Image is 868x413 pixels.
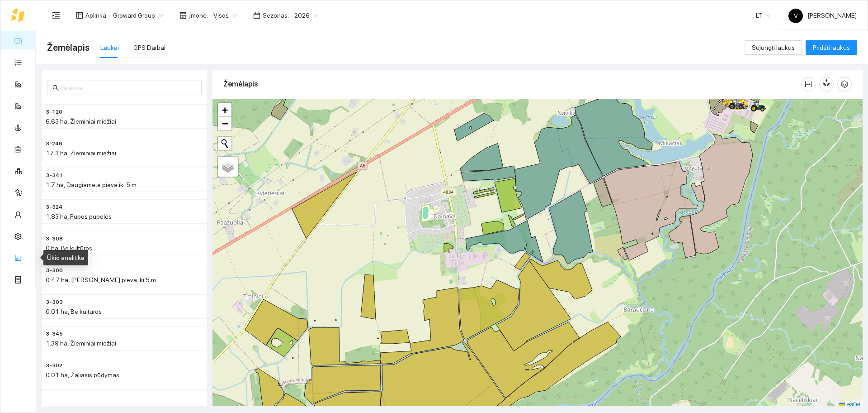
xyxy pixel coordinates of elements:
[46,340,116,347] span: 1.39 ha, Žieminiai miežiai
[806,40,857,55] button: Pridėti laukus
[253,12,260,19] span: calendar
[46,171,63,180] span: 3-341
[46,149,116,157] span: 17.3 ha, Žieminiai miežiai
[213,9,237,22] span: Visos
[745,44,802,51] a: Sujungti laukus
[46,298,63,307] span: 3-303
[788,12,857,19] span: [PERSON_NAME]
[794,9,798,23] span: V
[47,40,90,55] span: Žemėlapis
[46,371,119,379] span: 0.01 ha, Žaliasis pūdymas
[76,12,83,19] span: layout
[218,157,238,177] a: Layers
[839,401,860,408] a: Leaflet
[806,44,857,51] a: Pridėti laukus
[52,85,59,91] span: search
[222,104,228,115] span: +
[263,10,289,20] span: Sezonas :
[46,108,62,116] span: 3-120
[46,139,62,148] span: 3-246
[179,12,187,19] span: shop
[46,213,112,220] span: 1.83 ha, Pupos pupelės
[218,103,231,117] a: Zoom in
[46,203,62,211] span: 3-324
[100,43,119,53] div: Laukai
[52,11,60,19] span: menu-unfold
[294,9,318,22] span: 2026
[46,330,63,338] span: 3-345
[46,308,102,315] span: 0.01 ha, Be kultūros
[802,81,815,88] span: column-width
[46,276,157,283] span: 0.47 ha, [PERSON_NAME] pieva iki 5 m.
[752,43,795,53] span: Sujungti laukus
[46,361,62,370] span: 3-302
[222,118,228,129] span: −
[46,393,63,402] span: 3-088
[756,9,770,22] span: LT
[47,6,65,24] button: menu-unfold
[813,43,850,53] span: Pridėti laukus
[801,77,816,91] button: column-width
[46,235,63,243] span: 3-308
[46,118,116,125] span: 6.63 ha, Žieminiai miežiai
[61,83,196,93] input: Paieška
[46,245,92,252] span: 0 ha, Be kultūros
[189,10,208,20] span: Įmonė :
[218,117,231,130] a: Zoom out
[218,137,231,150] button: Initiate a new search
[113,9,163,22] span: Groward Group
[223,71,801,97] div: Žemėlapis
[47,254,85,261] a: Ūkio analitika
[745,40,802,55] button: Sujungti laukus
[133,43,165,53] div: GPS Darbai
[46,266,63,275] span: 3-300
[85,10,108,20] span: Aplinka :
[46,181,138,188] span: 1.7 ha, Daugiametė pieva iki 5 m.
